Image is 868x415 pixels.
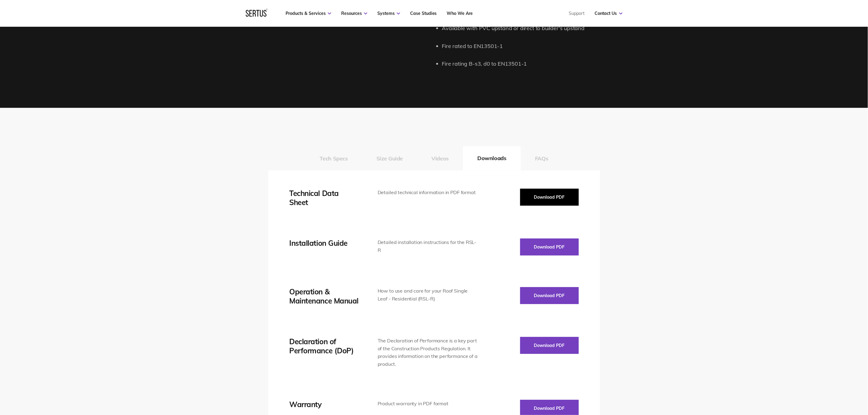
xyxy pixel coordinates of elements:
button: Tech Specs [306,146,362,170]
div: Detailed technical information in PDF format [378,189,478,197]
iframe: Chat Widget [759,345,868,415]
button: Videos [417,146,463,170]
button: FAQs [521,146,563,170]
button: Size Guide [362,146,417,170]
div: Declaration of Performance (DoP) [290,337,359,355]
button: Download PDF [520,238,579,256]
div: The Declaration of Performance is a key part of the Construction Products Regulation. It provides... [378,337,478,368]
a: Who We Are [447,11,473,16]
div: Technical Data Sheet [290,189,359,207]
a: Contact Us [595,11,623,16]
a: Resources [341,11,367,16]
a: Systems [377,11,400,16]
li: Available with PVC upstand or direct to builder's upstand [442,24,600,33]
a: Case Studies [410,11,437,16]
div: Warranty [290,400,359,409]
a: Support [569,11,585,16]
div: Product warranty in PDF format [378,400,478,408]
button: Download PDF [520,287,579,304]
div: Detailed installation instructions for the RSL-R [378,238,478,254]
div: How to use and care for your Roof Single Leaf - Residential (RSL-R) [378,287,478,303]
li: Fire rating B-s3, d0 to EN13501-1 [442,60,600,68]
div: Operation & Maintenance Manual [290,287,359,305]
li: Fire rated to EN13501-1 [442,42,600,51]
button: Download PDF [520,337,579,354]
div: Installation Guide [290,238,359,248]
button: Download PDF [520,189,579,206]
a: Products & Services [286,11,331,16]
